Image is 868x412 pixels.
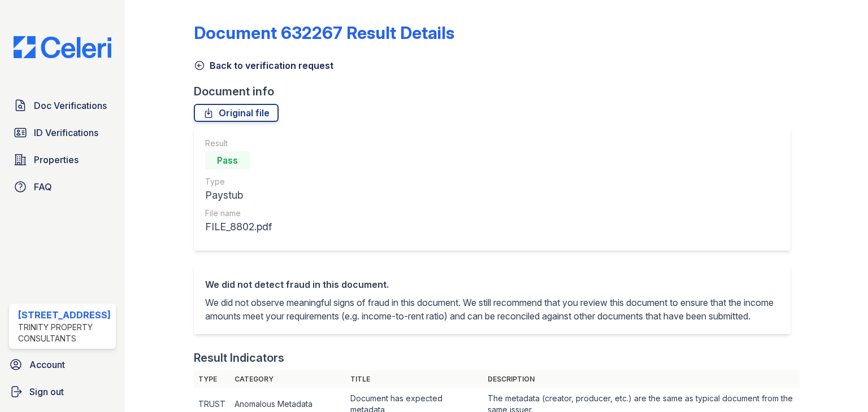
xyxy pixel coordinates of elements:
div: Result Indicators [194,350,284,366]
a: Original file [194,104,279,122]
span: Properties [34,153,79,166]
div: FILE_8802.pdf [205,219,272,235]
a: Properties [9,148,116,171]
th: Title [346,370,484,388]
div: File name [205,208,272,219]
p: We did not observe meaningful signs of fraud in this document. We still recommend that you review... [205,296,779,323]
th: Description [483,370,799,388]
div: Pass [205,151,250,169]
div: Paystub [205,187,272,203]
span: FAQ [34,180,52,194]
a: FAQ [9,176,116,198]
a: Sign out [5,380,120,403]
a: ID Verifications [9,121,116,144]
span: Sign out [29,385,64,398]
img: CE_Logo_Blue-a8612792a0a2168367f1c8372b55b34899dd931a85d93a1a3d3e32e68fde9ad4.png [5,36,120,58]
iframe: chat widget [821,367,857,401]
th: Category [230,370,346,388]
div: We did not detect fraud in this document. [205,278,779,291]
div: Result [205,138,272,149]
div: Type [205,176,272,187]
a: Document 632267 Result Details [194,23,454,43]
span: Doc Verifications [34,99,107,112]
span: ID Verifications [34,126,98,139]
a: Back to verification request [194,59,333,72]
div: Trinity Property Consultants [18,322,111,344]
div: [STREET_ADDRESS] [18,308,111,322]
span: Account [29,358,65,371]
div: Document info [194,84,800,99]
th: Type [194,370,230,388]
a: Doc Verifications [9,94,116,117]
a: Account [5,353,120,376]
